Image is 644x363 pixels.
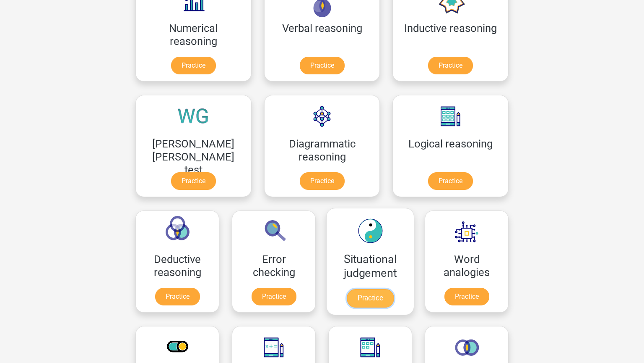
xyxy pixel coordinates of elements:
[300,57,345,74] a: Practice
[428,57,473,74] a: Practice
[300,172,345,190] a: Practice
[171,57,216,74] a: Practice
[155,288,200,305] a: Practice
[171,172,216,190] a: Practice
[444,288,489,305] a: Practice
[252,288,296,305] a: Practice
[428,172,473,190] a: Practice
[347,289,394,308] a: Practice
